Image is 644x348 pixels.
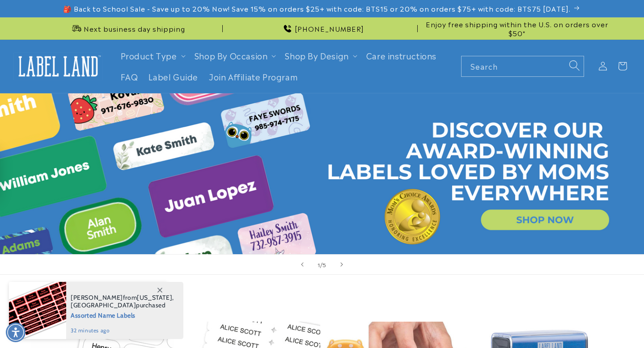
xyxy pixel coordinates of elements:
[361,45,442,66] a: Care instructions
[320,260,323,269] span: /
[318,260,320,269] span: 1
[421,20,613,37] span: Enjoy free shipping within the U.S. on orders over $50*
[143,66,203,87] a: Label Guide
[195,50,268,61] span: Shop By Occasion
[71,293,123,302] span: [PERSON_NAME]
[6,323,25,342] div: Accessibility Menu
[332,255,352,274] button: Next slide
[71,294,174,309] span: from , purchased
[322,260,326,269] span: 5
[10,49,106,84] a: Label Land
[115,66,144,87] a: FAQ
[121,71,138,82] span: FAQ
[31,294,613,308] h2: Best sellers
[292,255,312,274] button: Previous slide
[564,56,584,75] button: Search
[366,50,436,61] span: Care instructions
[115,45,189,66] summary: Product Type
[71,301,136,309] span: [GEOGRAPHIC_DATA]
[13,52,103,80] img: Label Land
[31,17,223,39] div: Announcement
[209,71,298,82] span: Join Affiliate Program
[63,4,571,13] span: 🎒 Back to School Sale - Save up to 20% Now! Save 15% on orders $25+ with code: BTS15 or 20% on or...
[285,50,348,61] a: Shop By Design
[203,66,303,87] a: Join Affiliate Program
[280,45,360,66] summary: Shop By Design
[137,293,172,302] span: [US_STATE]
[148,71,198,82] span: Label Guide
[121,50,177,61] a: Product Type
[226,17,418,39] div: Announcement
[421,17,613,39] div: Announcement
[189,45,280,66] summary: Shop By Occasion
[84,24,185,33] span: Next business day shipping
[295,24,364,33] span: [PHONE_NUMBER]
